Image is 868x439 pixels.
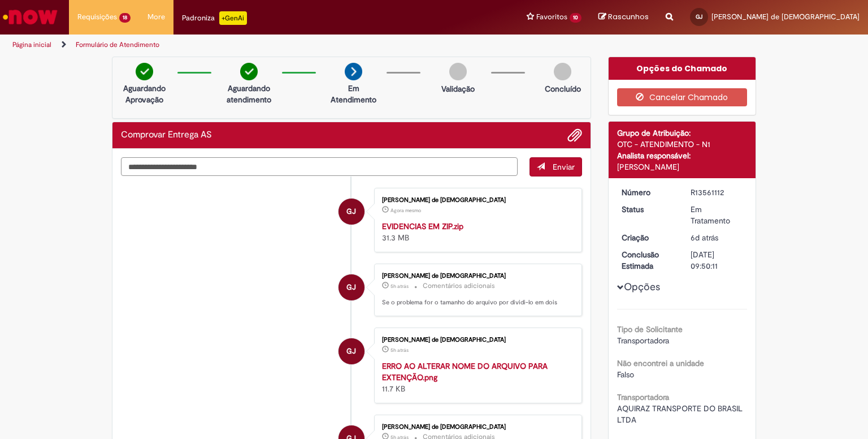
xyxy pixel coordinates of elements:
[390,347,409,354] span: 5h atrás
[382,221,463,231] a: EVIDENCIAS EM ZIP.zip
[711,12,860,21] span: [PERSON_NAME] de [DEMOGRAPHIC_DATA]
[613,204,683,215] dt: Status
[609,57,756,80] div: Opções do Chamado
[449,63,467,80] img: img-circle-grey.png
[382,273,570,279] div: [PERSON_NAME] de [DEMOGRAPHIC_DATA]
[567,128,582,143] button: Adicionar anexos
[382,424,570,431] div: [PERSON_NAME] de [DEMOGRAPHIC_DATA]
[240,63,258,80] img: check-circle-green.png
[691,233,718,243] span: 6d atrás
[545,83,581,94] p: Concluído
[613,232,683,243] dt: Criação
[382,298,570,307] p: Se o problema for o tamanho do arquivo por dividi-lo em dois
[390,283,409,290] span: 5h atrás
[696,13,702,20] span: GJ
[390,207,421,214] span: Agora mesmo
[346,274,356,301] span: GJ
[345,63,362,80] img: arrow-next.png
[219,11,247,25] p: +GenAi
[390,347,409,354] time: 29/09/2025 10:36:20
[691,232,743,243] div: 23/09/2025 21:32:25
[691,233,718,243] time: 23/09/2025 21:32:25
[326,83,381,105] p: Em Atendimento
[147,11,165,23] span: More
[691,204,743,226] div: Em Tratamento
[617,88,748,106] button: Cancelar Chamado
[617,358,704,368] b: Não encontrei a unidade
[346,338,356,365] span: GJ
[617,161,748,173] div: [PERSON_NAME]
[553,162,575,172] span: Enviar
[346,198,356,225] span: GJ
[570,13,581,23] span: 10
[613,187,683,198] dt: Número
[390,283,409,290] time: 29/09/2025 10:37:28
[136,63,153,80] img: check-circle-green.png
[617,369,634,380] span: Falso
[617,324,683,334] b: Tipo de Solicitante
[598,12,649,23] a: Rascunhos
[691,249,743,272] div: [DATE] 09:50:11
[77,11,117,23] span: Requisições
[382,221,570,243] div: 31.3 MB
[121,130,212,140] h2: Comprovar Entrega AS Histórico de tíquete
[382,360,570,394] div: 11.7 KB
[617,403,745,425] span: AQUIRAZ TRANSPORTE DO BRASIL LTDA
[691,187,743,198] div: R13561112
[608,11,649,22] span: Rascunhos
[617,127,748,139] div: Grupo de Atribuição:
[76,40,159,49] a: Formulário de Atendimento
[617,150,748,161] div: Analista responsável:
[382,337,570,343] div: [PERSON_NAME] de [DEMOGRAPHIC_DATA]
[121,157,518,177] textarea: Digite sua mensagem aqui...
[119,13,131,23] span: 18
[530,157,582,177] button: Enviar
[117,83,172,105] p: Aguardando Aprovação
[338,199,364,225] div: Gilmar Medeiros de Jesus
[554,63,571,80] img: img-circle-grey.png
[613,249,683,272] dt: Conclusão Estimada
[182,11,247,25] div: Padroniza
[338,274,364,300] div: Gilmar Medeiros de Jesus
[617,335,669,346] span: Transportadora
[382,197,570,204] div: [PERSON_NAME] de [DEMOGRAPHIC_DATA]
[8,35,570,55] ul: Trilhas de página
[382,361,548,382] a: ERRO AO ALTERAR NOME DO ARQUIVO PARA EXTENÇÃO.png
[536,11,567,23] span: Favoritos
[617,139,748,150] div: OTC - ATENDIMENTO - N1
[12,40,51,49] a: Página inicial
[617,392,669,402] b: Transportadora
[338,338,364,364] div: Gilmar Medeiros de Jesus
[423,281,495,291] small: Comentários adicionais
[441,83,475,94] p: Validação
[222,83,276,105] p: Aguardando atendimento
[1,6,59,28] img: ServiceNow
